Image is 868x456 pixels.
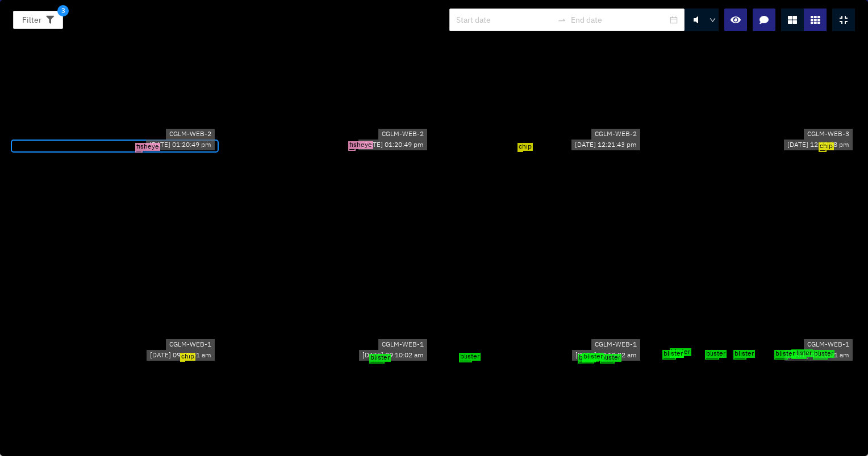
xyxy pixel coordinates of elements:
div: CGLM-WEB-1 [166,339,215,350]
span: blister [582,353,604,361]
span: chip [819,142,834,150]
div: CGLM-WEB-1 [804,339,853,350]
div: CGLM-WEB-3 [804,129,853,140]
input: End date [571,14,667,26]
div: CGLM-WEB-2 [378,129,427,140]
span: chip [518,143,533,151]
span: to [557,15,566,24]
div: CGLM-WEB-2 [591,129,640,140]
span: blister [600,354,621,362]
span: blister [733,350,755,358]
span: fisheye [135,143,160,151]
span: blister [662,350,684,358]
span: down [710,17,716,24]
div: [DATE] 09:10:02 am [359,350,427,361]
div: [DATE] 01:20:49 pm [358,140,427,150]
div: [DATE] 01:20:49 pm [146,140,215,150]
span: blister [670,348,691,356]
span: blister [774,350,796,358]
span: blister [705,350,727,358]
span: 3 [57,5,69,16]
span: blister [791,349,813,357]
span: chip [180,353,195,361]
div: [DATE] 09:10:02 am [572,350,640,361]
span: fisheye [348,141,373,149]
div: [DATE] 12:21:43 pm [571,140,640,150]
div: CGLM-WEB-1 [378,339,427,350]
div: [DATE] 09:49:41 am [147,350,215,361]
span: blister [369,354,391,362]
div: [DATE] 12:12:38 pm [784,140,853,150]
input: Start date [456,14,553,26]
span: swap-right [557,15,566,24]
div: CGLM-WEB-2 [166,129,215,140]
span: Filter [22,14,41,26]
span: blister [813,350,834,358]
span: blister [578,354,599,362]
div: CGLM-WEB-1 [591,339,640,350]
button: Filter [13,11,63,29]
span: blister [459,353,481,361]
